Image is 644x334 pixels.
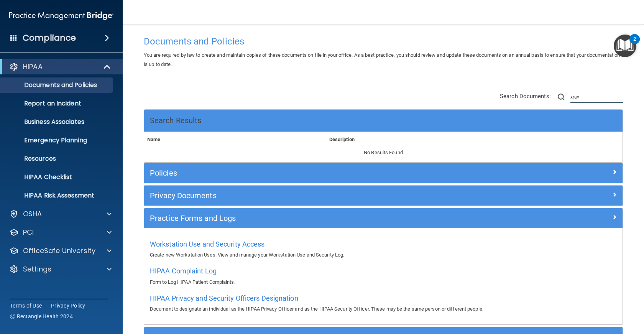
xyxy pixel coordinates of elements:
[150,294,298,302] span: HIPAA Privacy and Security Officers Designation
[23,265,51,274] p: Settings
[23,62,43,71] p: HIPAA
[23,228,34,237] p: PCI
[150,269,217,275] a: HIPAA Complaint Log
[144,110,623,132] div: Search Results
[150,189,617,202] a: Privacy Documents
[150,296,298,302] a: HIPAA Privacy and Security Officers Designation
[150,242,265,248] a: Workstation Use and Security Access
[23,246,95,255] p: OfficeSafe University
[51,302,85,309] a: Privacy Policy
[144,132,326,148] th: Name
[150,278,617,287] p: Form to Log HIPAA Patient Complaints.
[150,304,617,314] p: Document to designate an individual as the HIPAA Privacy Officer and as the HIPAA Security Office...
[5,173,110,181] p: HIPAA Checklist
[5,81,110,89] p: Documents and Policies
[326,132,623,148] th: Description
[150,267,217,275] span: HIPAA Complaint Log
[10,313,73,320] span: Ⓒ Rectangle Health 2024
[150,214,497,222] h5: Practice Forms and Logs
[5,137,110,144] p: Emergency Planning
[633,39,636,49] div: 2
[9,246,112,255] a: OfficeSafe University
[144,148,623,157] p: No Results Found
[9,8,113,23] img: PMB logo
[5,100,110,107] p: Report an Incident
[23,209,42,219] p: OSHA
[144,52,620,67] span: You are required by law to create and maintain copies of these documents on file in your office. ...
[614,35,636,57] button: Open Resource Center, 2 new notifications
[9,209,112,219] a: OSHA
[144,36,623,46] h4: Documents and Policies
[10,302,42,309] a: Terms of Use
[5,155,110,163] p: Resources
[150,240,265,248] span: Workstation Use and Security Access
[150,212,617,224] a: Practice Forms and Logs
[150,250,617,260] p: Create new Workstation Uses. View and manage your Workstation Use and Security Log.
[9,265,112,274] a: Settings
[558,94,565,100] img: ic-search.3b580494.png
[9,228,112,237] a: PCI
[5,192,110,199] p: HIPAA Risk Assessment
[23,33,76,43] h4: Compliance
[150,167,617,179] a: Policies
[9,62,111,71] a: HIPAA
[570,91,623,103] input: Search
[150,191,497,200] h5: Privacy Documents
[150,169,497,177] h5: Policies
[500,93,551,100] span: Search Documents:
[5,118,110,126] p: Business Associates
